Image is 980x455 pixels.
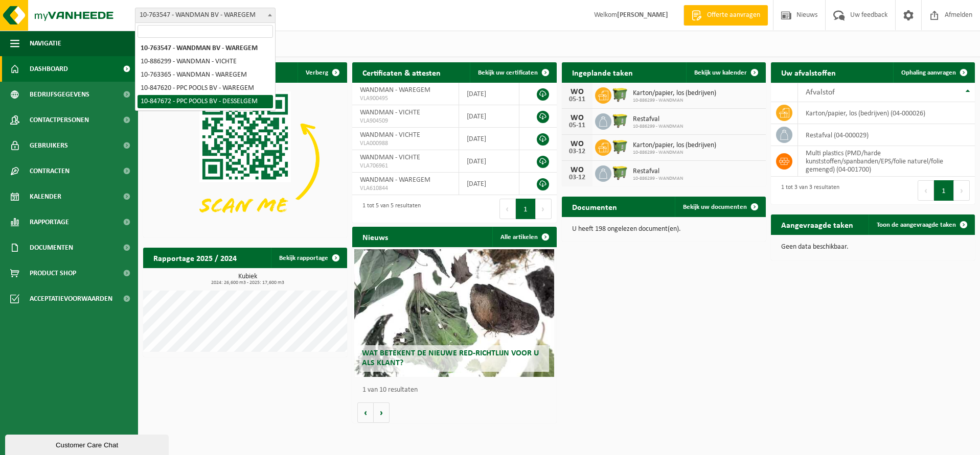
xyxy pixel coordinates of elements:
[271,248,346,268] a: Bekijk rapportage
[360,94,451,103] span: VLA900495
[633,124,683,130] span: 10-886299 - WANDMAN
[869,214,974,235] a: Toon de aangevraagde taken
[567,166,587,174] div: WO
[536,199,552,219] button: Next
[148,280,347,285] span: 2024: 26,600 m3 - 2025: 17,600 m3
[633,150,716,156] span: 10-886299 - WANDMAN
[360,154,420,161] span: WANDMAN - VICHTE
[633,115,683,124] span: Restafval
[135,8,275,22] span: 10-763547 - WANDMAN BV - WAREGEM
[683,204,747,210] span: Bekijk uw documenten
[798,146,975,177] td: multi plastics (PMD/harde kunststoffen/spanbanden/EPS/folie naturel/folie gemengd) (04-001700)
[877,222,956,228] span: Toon de aangevraagde taken
[357,198,421,220] div: 1 tot 5 van 5 resultaten
[459,83,519,105] td: [DATE]
[934,180,954,201] button: 1
[633,167,683,176] span: Restafval
[776,179,839,202] div: 1 tot 3 van 3 resultaten
[352,227,398,247] h2: Nieuws
[675,197,765,217] a: Bekijk uw documenten
[567,174,587,181] div: 03-12
[135,8,276,23] span: 10-763547 - WANDMAN BV - WAREGEM
[567,140,587,148] div: WO
[516,199,536,219] button: 1
[306,69,328,76] span: Verberg
[362,349,539,367] span: Wat betekent de nieuwe RED-richtlijn voor u als klant?
[143,248,247,268] h2: Rapportage 2025 / 2024
[567,148,587,155] div: 03-12
[478,69,538,76] span: Bekijk uw certificaten
[459,150,519,173] td: [DATE]
[567,114,587,122] div: WO
[30,209,69,235] span: Rapportage
[806,88,835,97] span: Afvalstof
[954,180,970,201] button: Next
[138,95,273,108] li: 10-847672 - PPC POOLS BV - DESSELGEM
[374,402,390,423] button: Volgende
[567,122,587,129] div: 05-11
[683,5,768,26] a: Offerte aanvragen
[633,141,716,150] span: Karton/papier, los (bedrijven)
[357,402,374,423] button: Vorige
[30,158,70,184] span: Contracten
[686,62,765,83] a: Bekijk uw kalender
[633,98,716,104] span: 10-886299 - WANDMAN
[771,62,846,82] h2: Uw afvalstoffen
[567,96,587,103] div: 05-11
[611,138,629,155] img: WB-1100-HPE-GN-50
[138,68,273,82] li: 10-763365 - WANDMAN - WAREGEM
[611,86,629,103] img: WB-1100-HPE-GN-50
[360,139,451,148] span: VLA000988
[143,83,347,235] img: Download de VHEPlus App
[611,112,629,129] img: WB-1100-HPE-GN-50
[771,214,863,234] h2: Aangevraagde taken
[30,133,68,158] span: Gebruikers
[148,273,347,285] h3: Kubiek
[893,62,974,83] a: Ophaling aanvragen
[30,235,73,260] span: Documenten
[562,62,643,82] h2: Ingeplande taken
[492,227,556,247] a: Alle artikelen
[30,107,89,133] span: Contactpersonen
[798,102,975,124] td: karton/papier, los (bedrijven) (04-000026)
[352,62,451,82] h2: Certificaten & attesten
[30,82,89,107] span: Bedrijfsgegevens
[901,69,956,76] span: Ophaling aanvragen
[459,173,519,195] td: [DATE]
[781,244,965,251] p: Geen data beschikbaar.
[30,31,61,56] span: Navigatie
[30,286,112,312] span: Acceptatievoorwaarden
[354,249,554,377] a: Wat betekent de nieuwe RED-richtlijn voor u als klant?
[138,55,273,68] li: 10-886299 - WANDMAN - VICHTE
[633,89,716,98] span: Karton/papier, los (bedrijven)
[360,176,430,184] span: WANDMAN - WAREGEM
[30,56,68,82] span: Dashboard
[30,260,76,286] span: Product Shop
[360,86,430,94] span: WANDMAN - WAREGEM
[360,184,451,193] span: VLA610844
[459,128,519,150] td: [DATE]
[562,197,627,217] h2: Documenten
[5,433,171,455] iframe: chat widget
[611,164,629,181] img: WB-1100-HPE-GN-50
[459,105,519,128] td: [DATE]
[470,62,556,83] a: Bekijk uw certificaten
[918,180,934,201] button: Previous
[138,42,273,55] li: 10-763547 - WANDMAN BV - WAREGEM
[360,109,420,116] span: WANDMAN - VICHTE
[499,199,516,219] button: Previous
[298,62,346,83] button: Verberg
[704,10,763,20] span: Offerte aanvragen
[360,162,451,170] span: VLA706961
[30,184,61,209] span: Kalender
[617,11,668,19] strong: [PERSON_NAME]
[633,176,683,182] span: 10-886299 - WANDMAN
[567,88,587,96] div: WO
[138,82,273,95] li: 10-847620 - PPC POOLS BV - WAREGEM
[572,226,756,233] p: U heeft 198 ongelezen document(en).
[362,387,551,394] p: 1 van 10 resultaten
[694,69,747,76] span: Bekijk uw kalender
[360,131,420,139] span: WANDMAN - VICHTE
[360,117,451,125] span: VLA904509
